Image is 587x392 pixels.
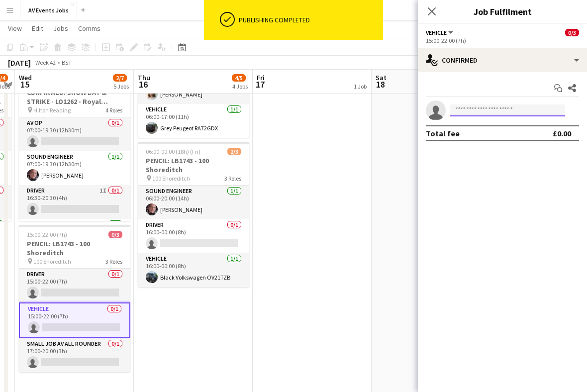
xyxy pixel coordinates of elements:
button: Vehicle [426,29,455,36]
span: Thu [138,73,150,82]
span: 17 [255,79,265,90]
span: Wed [19,73,32,82]
span: 0/3 [108,231,122,238]
span: Hilton Reading [33,106,71,114]
span: 0/3 [565,29,579,36]
span: 100 Shoreditch [152,175,190,182]
span: 15 [17,79,32,90]
app-card-role: Vehicle1/106:00-17:00 (11h)Grey Peugeot RA72GDX [138,104,249,138]
div: Total fee [426,128,460,138]
span: Vehicle [426,29,447,36]
a: View [4,22,26,35]
span: Week 42 [33,59,58,66]
span: Sat [376,73,387,82]
h3: Job Fulfilment [418,5,587,18]
div: Publishing completed [239,15,379,24]
div: 4 Jobs [232,83,248,90]
app-card-role: Driver0/115:00-22:00 (7h) [19,269,130,302]
span: 100 Shoreditch [33,258,71,265]
span: 2/7 [113,74,127,82]
app-job-card: 07:00-20:30 (13h30m)2/4CONFIRMED: SHOW DAY & STRIKE - LO1262 - Royal College of Physicians - Upda... [19,74,130,221]
app-card-role: Vehicle1/1 [19,219,130,253]
app-job-card: 06:00-00:00 (18h) (Fri)2/3PENCIL: LB1743 - 100 Shoreditch 100 Shoreditch3 RolesSound Engineer1/10... [138,142,249,287]
span: Fri [257,73,265,82]
app-card-role: Small Job AV All Rounder0/117:00-20:00 (3h) [19,338,130,372]
app-card-role: AV Op0/107:00-19:30 (12h30m) [19,117,130,151]
span: 3 Roles [224,175,241,182]
a: Comms [74,22,104,35]
div: 5 Jobs [113,83,129,90]
app-job-card: 15:00-22:00 (7h)0/3PENCIL: LB1743 - 100 Shoreditch 100 Shoreditch3 RolesDriver0/115:00-22:00 (7h)... [19,225,130,372]
span: Edit [32,24,43,33]
span: 15:00-22:00 (7h) [27,231,67,238]
app-card-role: Sound Engineer1/106:00-20:00 (14h)[PERSON_NAME] [138,186,249,219]
span: Comms [78,24,100,33]
app-card-role: Vehicle1/116:00-00:00 (8h)Black Volkswagen OV21TZB [138,253,249,287]
span: 3 Roles [105,258,122,265]
a: Edit [28,22,47,35]
a: Jobs [49,22,72,35]
app-card-role: Driver0/116:00-00:00 (8h) [138,219,249,253]
span: 18 [374,79,387,90]
h3: PENCIL: LB1743 - 100 Shoreditch [19,239,130,257]
div: [DATE] [8,58,31,68]
app-card-role: Sound Engineer1/107:00-19:30 (12h30m)[PERSON_NAME] [19,151,130,185]
span: 4/5 [232,74,246,82]
span: 2/3 [227,148,241,155]
span: 06:00-00:00 (18h) (Fri) [146,148,200,155]
span: Jobs [53,24,68,33]
h3: PENCIL: LB1743 - 100 Shoreditch [138,156,249,174]
app-card-role: Vehicle0/115:00-22:00 (7h) [19,302,130,338]
div: 15:00-22:00 (7h) [426,37,579,44]
div: Confirmed [418,48,587,72]
span: View [8,24,22,33]
div: BST [62,59,72,66]
span: 16 [136,79,150,90]
button: AV Events Jobs [20,0,77,20]
h3: CONFIRMED: SHOW DAY & STRIKE - LO1262 - Royal College of Physicians - Update in Medicine [19,88,130,106]
app-card-role: Driver1I0/116:30-20:30 (4h) [19,185,130,219]
div: 1 Job [354,83,367,90]
div: £0.00 [553,128,571,138]
span: 4 Roles [105,106,122,114]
